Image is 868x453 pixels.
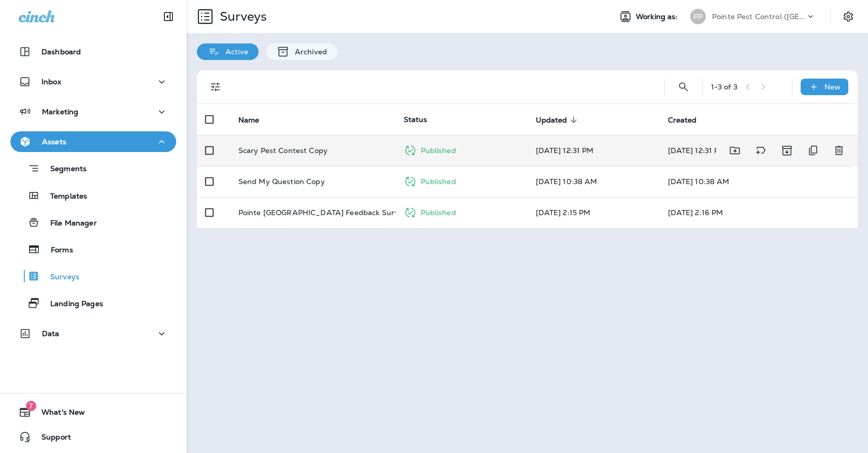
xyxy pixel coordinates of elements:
[216,9,267,24] p: Surveys
[41,78,61,86] p: Inbox
[10,212,176,233] button: File Manager
[26,401,36,411] span: 7
[536,116,567,125] span: Updated
[829,140,849,161] button: Delete
[220,48,248,56] p: Active
[824,83,841,91] p: New
[724,140,745,161] button: Move to folder
[10,41,176,62] button: Dashboard
[803,140,823,161] button: Duplicate Survey
[668,115,710,125] span: Created
[690,9,706,24] div: PP
[31,433,71,445] span: Support
[238,116,260,125] span: Name
[205,77,226,97] button: Filters
[10,427,176,447] button: Support
[290,48,327,56] p: Archived
[238,208,407,217] p: Pointe [GEOGRAPHIC_DATA] Feedback Survey
[10,402,176,422] button: 7What's New
[404,115,428,124] span: Status
[668,116,697,125] span: Created
[421,208,456,217] p: Published
[40,192,87,202] p: Templates
[536,115,581,125] span: Updated
[40,273,79,282] p: Surveys
[536,146,594,155] span: Created by: Maddie Madonecsky
[238,177,325,186] p: Send My Question Copy
[10,185,176,206] button: Templates
[421,177,456,186] p: Published
[673,77,694,97] button: Search Surveys
[40,246,73,255] p: Forms
[536,177,597,186] span: Created by: Maddie Madonecsky
[42,108,78,116] p: Marketing
[10,292,176,314] button: Landing Pages
[40,219,97,229] p: File Manager
[660,135,792,166] td: [DATE] 12:31 PM
[238,115,273,125] span: Name
[750,140,771,161] button: Add tags
[660,197,858,228] td: [DATE] 2:16 PM
[41,48,81,56] p: Dashboard
[660,166,858,197] td: [DATE] 10:38 AM
[42,329,60,338] p: Data
[776,140,798,161] button: Archive
[40,299,103,309] p: Landing Pages
[10,71,176,92] button: Inbox
[10,265,176,287] button: Surveys
[238,146,328,155] p: Scary Pest Contest Copy
[10,323,176,344] button: Data
[536,208,591,217] span: [DATE] 2:15 PM
[10,131,176,152] button: Assets
[31,408,85,420] span: What's New
[839,7,858,26] button: Settings
[636,12,680,21] span: Working as:
[10,238,176,260] button: Forms
[10,157,176,179] button: Segments
[42,138,66,146] p: Assets
[711,83,737,91] div: 1 - 3 of 3
[421,146,456,155] p: Published
[40,164,87,175] p: Segments
[712,12,805,21] p: Pointe Pest Control ([GEOGRAPHIC_DATA])
[154,6,183,27] button: Collapse Sidebar
[10,101,176,122] button: Marketing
